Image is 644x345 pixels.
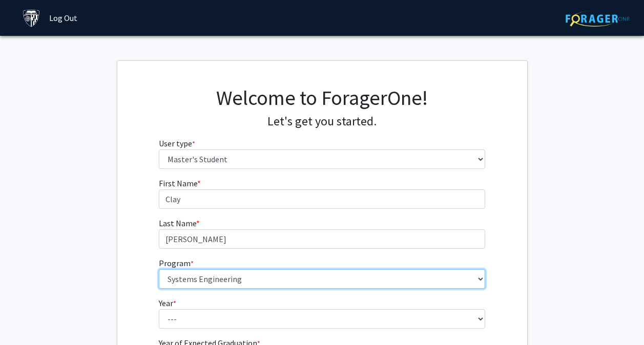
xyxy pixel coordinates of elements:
span: First Name [159,178,197,188]
img: ForagerOne Logo [566,11,630,27]
h1: Welcome to ForagerOne! [159,85,485,110]
label: Year [159,297,176,309]
span: Last Name [159,218,196,228]
label: Program [159,257,194,269]
h4: Let's get you started. [159,114,485,129]
img: Johns Hopkins University Logo [23,9,40,27]
iframe: Chat [8,299,44,337]
label: User type [159,137,195,149]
